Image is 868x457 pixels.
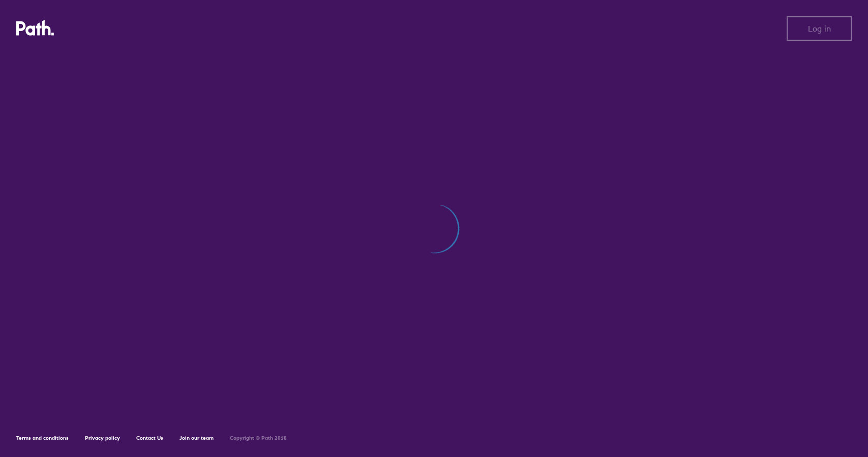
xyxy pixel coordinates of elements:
[787,16,852,41] button: Log in
[230,435,287,441] h6: Copyright © Path 2018
[85,435,120,441] a: Privacy policy
[16,435,69,441] a: Terms and conditions
[136,435,163,441] a: Contact Us
[179,435,214,441] a: Join our team
[808,24,831,33] span: Log in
